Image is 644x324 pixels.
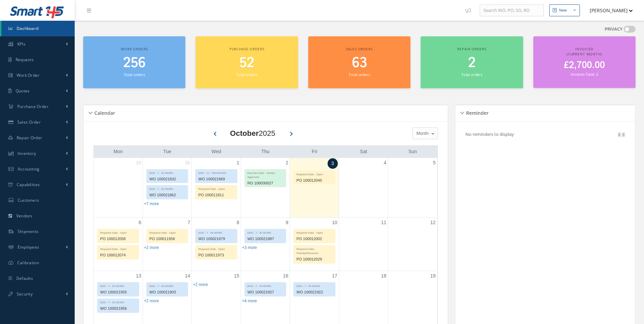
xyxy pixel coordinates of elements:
button: New [549,4,580,16]
div: WO 100021879 [196,235,237,243]
a: October 18, 2025 [380,271,388,281]
span: Vendors [16,213,33,219]
div: WO 100021862 [147,191,188,199]
span: 256 [123,53,146,73]
div: PO 100011811 [196,191,237,199]
div: Required Date - Open [294,171,335,177]
span: Invoiced [575,47,593,51]
span: Work orders [121,47,148,51]
a: Monday [112,147,124,156]
div: EDD - 7 - IN WORK [245,229,286,235]
a: Show 4 more events [242,299,257,303]
a: October 16, 2025 [282,271,290,281]
td: October 7, 2025 [143,217,191,271]
div: PO 100012029 [294,255,335,263]
label: PRIVACY [605,26,623,33]
a: October 7, 2025 [186,218,192,228]
span: Shipments [18,229,39,234]
div: Exp Rec Date - Vendor Approved [245,169,286,179]
small: Total orders [124,72,145,77]
div: 2025 [230,128,275,139]
a: October 6, 2025 [137,218,143,228]
div: WO 100021922 [294,288,335,296]
div: WO 100021832 [147,175,188,183]
div: EDD - 7 - IN WORK [97,283,139,288]
a: Show 2 more events [144,299,159,303]
a: Friday [310,147,318,156]
span: Repair orders [457,47,486,51]
div: Required Date - Partially/Received [294,246,335,255]
div: PO 100011958 [147,235,188,243]
a: October 11, 2025 [380,218,388,228]
div: Required Date - Open [147,229,188,235]
div: WO 100021657 [245,288,286,296]
div: WO 100021887 [245,235,286,243]
b: October [230,129,259,138]
a: Repair orders 2 Total orders [421,36,523,88]
span: Capabilities [17,182,40,187]
a: Work orders 256 Total orders [83,36,185,88]
small: Total orders [236,72,257,77]
span: Customers [18,197,39,203]
div: Required Date - Open [97,246,139,251]
div: PO 100012074 [97,251,139,259]
td: October 5, 2025 [388,158,437,218]
div: EDD - 7 - IN WORK [97,299,139,305]
h5: Calendar [92,108,115,116]
a: Invoiced (Current Month) £2,700.00 Invoices Total: 2 [533,36,636,88]
td: September 30, 2025 [143,158,191,218]
span: £2,700.00 [564,59,605,72]
td: October 12, 2025 [388,217,437,271]
span: Work Order [17,72,40,78]
td: October 3, 2025 [290,158,339,218]
span: (Current Month) [567,52,602,56]
input: Search WO, PO, SO, RO [480,4,544,17]
div: RO 100030027 [245,179,286,187]
a: Show 7 more events [144,201,159,206]
td: October 10, 2025 [290,217,339,271]
a: October 5, 2025 [431,158,437,168]
a: October 17, 2025 [331,271,339,281]
span: Purchase orders [229,47,264,51]
small: Invoices Total: 2 [571,72,598,77]
a: October 8, 2025 [235,218,241,228]
div: PO 100012002 [294,235,335,243]
span: Purchase Order [17,104,49,109]
div: WO 100021956 [97,305,139,312]
a: Tuesday [162,147,173,156]
span: Requests [16,57,34,62]
a: Sales orders 63 Total orders [308,36,410,88]
a: October 3, 2025 [328,158,338,169]
div: New [559,7,567,13]
span: Security [17,291,33,297]
span: Defaults [16,275,33,281]
a: Show 2 more events [193,282,208,287]
div: WO 100021903 [147,288,188,296]
span: Dashboard [17,25,39,31]
span: Calibration [17,260,39,266]
td: October 1, 2025 [192,158,241,218]
a: October 13, 2025 [134,271,143,281]
div: Required Date - Open [97,229,139,235]
td: October 4, 2025 [339,158,388,218]
span: 2 [468,53,476,73]
button: [PERSON_NAME] [583,4,633,17]
td: October 6, 2025 [94,217,143,271]
div: EDD - 7 - IN WORK [147,185,188,191]
a: October 15, 2025 [233,271,241,281]
div: PO 100012058 [97,235,139,243]
span: Sales orders [346,47,372,51]
span: Employees [18,244,39,250]
td: September 29, 2025 [94,158,143,218]
div: WO 100021955 [97,288,139,296]
div: WO 100021869 [196,175,237,183]
td: October 11, 2025 [339,217,388,271]
a: Show 2 more events [144,245,159,250]
div: PO 100011973 [196,251,237,259]
a: October 4, 2025 [382,158,388,168]
span: Quotes [16,88,30,94]
a: Dashboard [1,21,75,36]
div: PO 100012045 [294,177,335,184]
span: Repair Order [17,135,42,141]
a: October 1, 2025 [235,158,241,168]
